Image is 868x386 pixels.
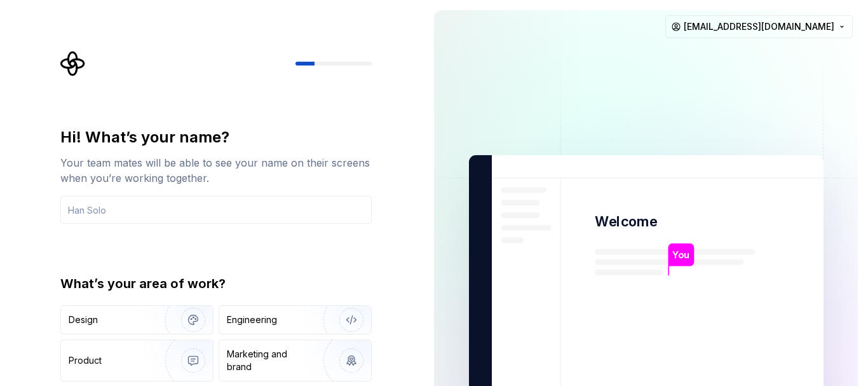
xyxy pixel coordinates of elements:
[60,196,372,224] input: Han Solo
[69,354,102,367] div: Product
[69,314,98,326] div: Design
[60,155,372,186] div: Your team mates will be able to see your name on their screens when you’re working together.
[665,15,853,38] button: [EMAIL_ADDRESS][DOMAIN_NAME]
[60,51,86,76] svg: Supernova Logo
[684,20,834,33] span: [EMAIL_ADDRESS][DOMAIN_NAME]
[595,212,657,231] p: Welcome
[672,248,689,262] p: You
[60,275,372,293] div: What’s your area of work?
[227,314,277,326] div: Engineering
[60,127,372,148] div: Hi! What’s your name?
[227,348,313,373] div: Marketing and brand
